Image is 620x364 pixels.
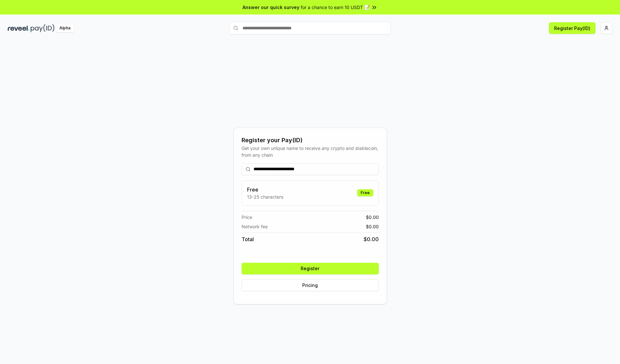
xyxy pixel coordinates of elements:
[31,24,55,32] img: pay_id
[364,235,379,243] span: $ 0.00
[242,145,379,158] div: Get your own unique name to receive any crypto and stablecoin, from any chain
[301,4,370,11] span: for a chance to earn 10 USDT 📝
[366,223,379,230] span: $ 0.00
[247,193,283,200] p: 13-25 characters
[242,223,268,230] span: Network fee
[242,136,379,145] div: Register your Pay(ID)
[242,235,254,243] span: Total
[243,4,299,11] span: Answer our quick survey
[247,186,283,193] h3: Free
[357,189,373,196] div: Free
[8,24,29,32] img: reveel_dark
[242,214,252,221] span: Price
[56,24,74,32] div: Alpha
[242,280,379,291] button: Pricing
[366,214,379,221] span: $ 0.00
[242,263,379,274] button: Register
[549,22,595,34] button: Register Pay(ID)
